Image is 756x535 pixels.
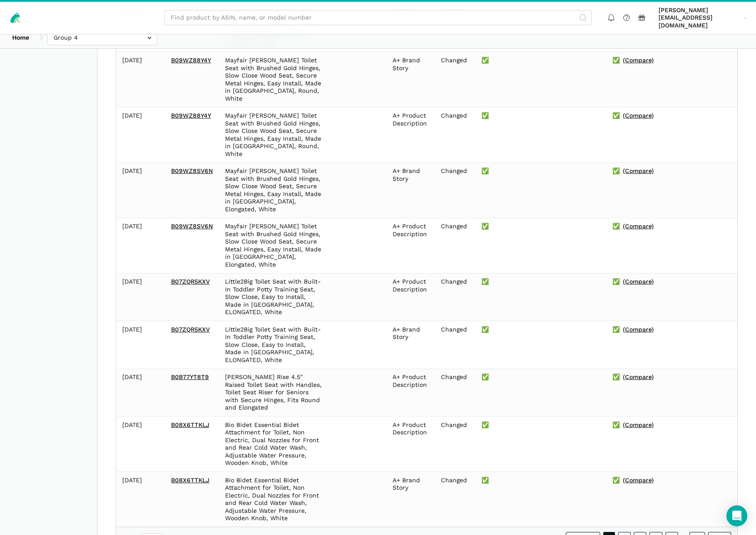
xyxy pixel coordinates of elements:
input: Group 4 [47,30,157,45]
td: Changed [435,107,475,163]
td: Bio Bidet Essential Bidet Attachment for Toilet, Non Electric, Dual Nozzles for Front and Rear Co... [219,472,329,527]
a: (Compare) [623,477,654,484]
td: [DATE] [116,273,165,321]
td: A+ Brand Story [386,472,435,527]
a: B09WZ88Y4Y [171,57,211,64]
td: [DATE] [116,107,165,163]
div: ✅ [612,167,731,175]
td: [DATE] [116,472,165,527]
a: (Compare) [623,57,654,64]
div: ✅ [481,326,600,334]
a: B09WZ8SV6N [171,223,213,230]
td: A+ Product Description [386,273,435,321]
td: Changed [435,472,475,527]
td: Changed [435,416,475,472]
div: ✅ [481,278,600,286]
a: (Compare) [623,167,654,175]
td: Little2Big Toilet Seat with Built-In Toddler Potty Training Seat, Slow Close, Easy to Install, Ma... [219,273,329,321]
td: [DATE] [116,163,165,218]
td: [DATE] [116,52,165,107]
td: [DATE] [116,416,165,472]
td: A+ Brand Story [386,52,435,107]
td: Little2Big Toilet Seat with Built-In Toddler Potty Training Seat, Slow Close, Easy to Install, Ma... [219,321,329,369]
a: (Compare) [623,112,654,120]
a: Home [6,30,35,45]
td: A+ Brand Story [386,163,435,218]
div: ✅ [612,421,731,429]
td: Mayfair [PERSON_NAME] Toilet Seat with Brushed Gold Hinges, Slow Close Wood Seat, Secure Metal Hi... [219,107,329,163]
div: ✅ [612,112,731,120]
td: [PERSON_NAME] Rise 4.5" Raised Toilet Seat with Handles, Toilet Seat Riser for Seniors with Secur... [219,369,329,416]
div: ✅ [481,57,600,64]
div: ✅ [481,373,600,381]
div: ✅ [612,278,731,286]
div: ✅ [612,57,731,64]
a: B07ZQR5KXV [171,278,210,285]
div: ✅ [612,477,731,484]
td: A+ Product Description [386,218,435,273]
a: B0B77YT8T9 [171,373,209,380]
td: [DATE] [116,369,165,416]
a: [PERSON_NAME][EMAIL_ADDRESS][DOMAIN_NAME] [655,5,750,31]
a: B08X6TTKLJ [171,421,209,428]
div: ✅ [481,477,600,484]
a: (Compare) [623,326,654,334]
td: A+ Product Description [386,369,435,416]
td: Changed [435,218,475,273]
td: Changed [435,273,475,321]
div: ✅ [481,223,600,230]
td: [DATE] [116,218,165,273]
td: A+ Product Description [386,107,435,163]
a: (Compare) [623,373,654,381]
div: ✅ [612,326,731,334]
a: B08X6TTKLJ [171,477,209,484]
a: B07ZQR5KXV [171,326,210,333]
td: [DATE] [116,321,165,369]
div: ✅ [481,167,600,175]
td: Bio Bidet Essential Bidet Attachment for Toilet, Non Electric, Dual Nozzles for Front and Rear Co... [219,416,329,472]
td: Mayfair [PERSON_NAME] Toilet Seat with Brushed Gold Hinges, Slow Close Wood Seat, Secure Metal Hi... [219,218,329,273]
td: A+ Brand Story [386,321,435,369]
td: Mayfair [PERSON_NAME] Toilet Seat with Brushed Gold Hinges, Slow Close Wood Seat, Secure Metal Hi... [219,163,329,218]
a: (Compare) [623,223,654,230]
td: Changed [435,52,475,107]
div: ✅ [481,421,600,429]
td: Changed [435,163,475,218]
div: ✅ [612,373,731,381]
td: A+ Product Description [386,416,435,472]
a: B09WZ8SV6N [171,167,213,174]
td: Changed [435,321,475,369]
a: (Compare) [623,278,654,286]
span: [PERSON_NAME][EMAIL_ADDRESS][DOMAIN_NAME] [659,7,740,30]
div: ✅ [612,223,731,230]
td: Mayfair [PERSON_NAME] Toilet Seat with Brushed Gold Hinges, Slow Close Wood Seat, Secure Metal Hi... [219,52,329,107]
div: ✅ [481,112,600,120]
div: Open Intercom Messenger [726,505,747,526]
input: Find product by ASIN, name, or model number [165,10,591,25]
a: B09WZ88Y4Y [171,112,211,119]
a: (Compare) [623,421,654,429]
td: Changed [435,369,475,416]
